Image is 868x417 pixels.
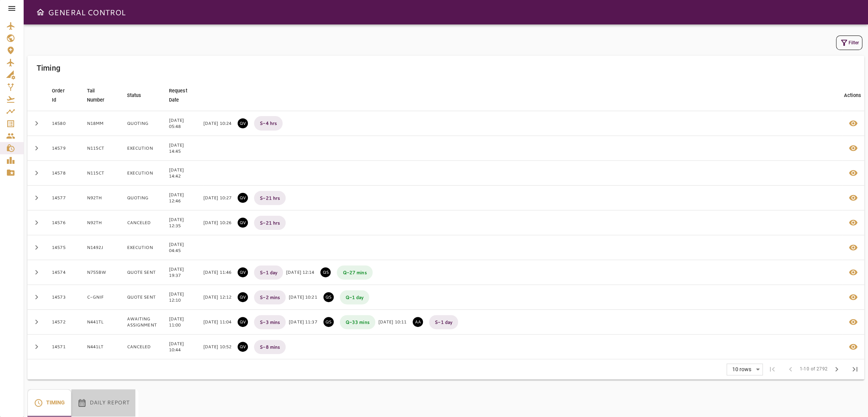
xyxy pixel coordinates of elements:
td: QUOTE SENT [121,260,163,285]
p: QUOTE VALIDATED [238,267,248,277]
p: [DATE] 11:37 [289,319,317,325]
td: N18MM [81,111,121,136]
span: Request Date [169,86,197,105]
button: Details [844,213,862,232]
td: [DATE] 12:46 [163,186,203,210]
span: chevron_right [32,218,41,227]
td: 14577 [46,186,81,210]
td: 14575 [46,235,81,260]
span: Next Page [828,360,846,378]
p: QUOTE SENT [323,317,334,327]
p: Q - 33 mins [340,315,375,329]
span: Order Id [52,86,75,105]
td: [DATE] 05:48 [163,111,203,136]
button: Details [844,164,862,182]
span: chevron_right [32,243,41,252]
div: Order Id [52,86,65,105]
p: S - 4 hrs [254,116,283,130]
span: First Page [763,360,781,378]
td: [DATE] 14:45 [163,136,203,161]
td: QUOTING [121,111,163,136]
td: QUOTING [121,186,163,210]
span: chevron_right [32,268,41,277]
span: Tail Number [87,86,115,105]
td: [DATE] 10:44 [163,335,203,359]
button: Details [844,189,862,207]
td: N755BW [81,260,121,285]
span: 1-10 of 2792 [799,365,828,373]
td: CANCELED [121,210,163,235]
td: 14578 [46,161,81,186]
td: [DATE] 12:35 [163,210,203,235]
td: [DATE] 11:00 [163,310,203,335]
p: [DATE] 11:04 [203,319,231,325]
p: QUOTE VALIDATED [238,342,248,352]
div: Status [127,91,141,100]
button: Daily Report [71,389,135,417]
div: 10 rows [727,364,762,375]
div: basic tabs example [27,389,135,417]
p: S - 1 day [254,265,283,280]
td: [DATE] 19:37 [163,260,203,285]
td: [DATE] 04:45 [163,235,203,260]
button: Details [844,139,862,157]
td: 14571 [46,335,81,359]
span: Previous Page [781,360,799,378]
p: QUOTE SENT [323,292,334,302]
p: S - 1 day [429,315,458,329]
span: chevron_right [32,168,41,178]
button: Details [844,338,862,356]
div: Tail Number [87,86,105,105]
p: [DATE] 10:24 [203,120,231,126]
p: [DATE] 10:26 [203,220,231,226]
button: Details [844,114,862,133]
p: AWAITING ASSIGNMENT [413,317,423,327]
td: [DATE] 12:10 [163,285,203,310]
p: Q - 1 day [340,290,370,304]
span: chevron_right [32,342,41,351]
button: Details [844,263,862,281]
td: AWAITING ASSIGNMENT [121,310,163,335]
td: EXECUTION [121,136,163,161]
p: [DATE] 12:14 [286,269,314,275]
td: N441LT [81,335,121,359]
button: Filter [836,36,862,50]
td: 14572 [46,310,81,335]
span: chevron_right [32,119,41,128]
td: 14579 [46,136,81,161]
p: [DATE] 10:52 [203,344,231,350]
span: chevron_right [832,365,841,374]
span: Status [127,91,151,100]
p: [DATE] 12:12 [203,294,231,300]
p: S - 2 mins [254,290,286,304]
p: S - 3 mins [254,315,286,329]
td: N441TL [81,310,121,335]
td: [DATE] 14:42 [163,161,203,186]
button: Timing [27,389,71,417]
span: Last Page [846,360,864,378]
td: N1492J [81,235,121,260]
p: [DATE] 11:46 [203,269,231,275]
p: QUOTE VALIDATED [238,118,248,128]
p: QUOTE VALIDATED [238,292,248,302]
td: QUOTE SENT [121,285,163,310]
td: N92TH [81,186,121,210]
p: Q - 27 mins [337,265,372,280]
td: 14580 [46,111,81,136]
button: Details [844,313,862,331]
div: 10 rows [730,366,753,373]
p: [DATE] 10:11 [378,319,407,325]
td: C-GNIF [81,285,121,310]
td: 14573 [46,285,81,310]
td: EXECUTION [121,161,163,186]
span: last_page [850,365,860,374]
div: Request Date [169,86,187,105]
span: chevron_right [32,193,41,202]
p: [DATE] 10:21 [289,294,317,300]
h6: Timing [37,62,60,74]
p: QUOTE VALIDATED [238,317,248,327]
p: S - 21 hrs [254,191,286,205]
button: Open drawer [33,5,48,20]
p: QUOTE VALIDATED [238,218,248,228]
td: 14576 [46,210,81,235]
